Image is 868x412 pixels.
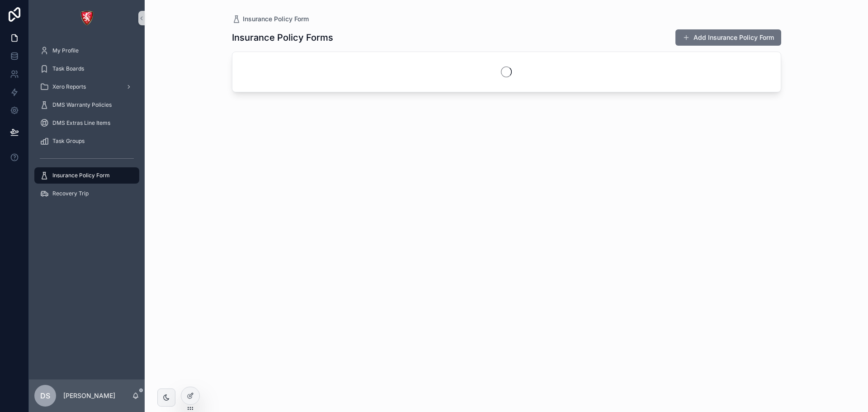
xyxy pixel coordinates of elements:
[675,29,781,46] button: Add Insurance Policy Form
[52,65,84,72] span: Task Boards
[40,390,50,401] span: DS
[52,172,110,179] span: Insurance Policy Form
[34,115,139,131] a: DMS Extras Line Items
[34,185,139,202] a: Recovery Trip
[34,43,139,59] a: My Profile
[34,79,139,95] a: Xero Reports
[34,133,139,149] a: Task Groups
[243,14,309,24] span: Insurance Policy Form
[52,190,89,197] span: Recovery Trip
[34,97,139,113] a: DMS Warranty Policies
[52,119,110,127] span: DMS Extras Line Items
[29,36,145,213] div: scrollable content
[34,167,139,184] a: Insurance Policy Form
[52,137,85,145] span: Task Groups
[80,11,94,25] img: App logo
[63,391,115,400] p: [PERSON_NAME]
[232,14,309,24] a: Insurance Policy Form
[34,61,139,77] a: Task Boards
[52,83,86,90] span: Xero Reports
[232,31,333,44] h1: Insurance Policy Forms
[52,47,79,54] span: My Profile
[52,101,112,109] span: DMS Warranty Policies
